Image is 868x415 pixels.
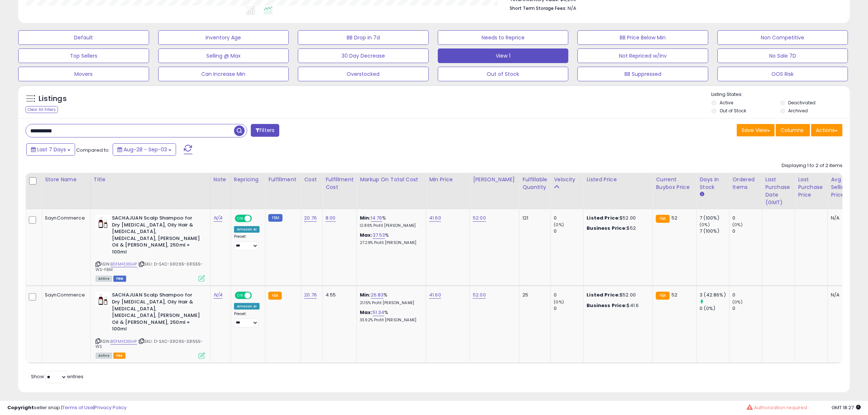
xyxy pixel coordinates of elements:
[656,176,693,191] div: Current Buybox Price
[672,291,677,298] span: 52
[234,176,262,183] div: Repricing
[587,291,620,298] b: Listed Price:
[789,108,808,114] label: Archived
[250,292,262,299] span: OFF
[732,176,759,191] div: Ordered Items
[298,49,429,63] button: 30 Day Decrease
[587,215,647,221] div: $52.00
[587,302,627,309] b: Business Price:
[765,176,792,206] div: Last Purchase Date (GMT)
[298,30,429,45] button: BB Drop in 7d
[712,91,850,98] p: Listing States:
[781,127,803,134] span: Columns
[360,291,371,298] b: Min:
[236,216,245,222] span: ON
[732,222,743,228] small: (0%)
[113,276,126,282] span: FBM
[268,292,282,300] small: FBA
[438,67,569,81] button: Out of Stock
[522,292,545,298] div: 25
[357,173,426,209] th: The percentage added to the cost of goods (COGS) that forms the calculator for Min & Max prices.
[360,318,420,323] p: 33.92% Profit [PERSON_NAME]
[62,404,93,411] a: Terms of Use
[158,30,289,45] button: Inventory Age
[732,228,762,234] div: 0
[112,292,201,334] b: SACHAJUAN Scalp Shampoo for Dry [MEDICAL_DATA], Oily Hair & [MEDICAL_DATA], [MEDICAL_DATA], [PERS...
[214,176,228,183] div: Note
[326,292,351,298] div: 4.55
[112,215,201,257] b: SACHAJUAN Scalp Shampoo for Dry [MEDICAL_DATA], Oily Hair & [MEDICAL_DATA], [MEDICAL_DATA], [PERS...
[732,305,762,312] div: 0
[236,292,245,299] span: ON
[577,30,708,45] button: BB Price Below Min
[438,30,569,45] button: Needs to Reprice
[94,404,126,411] a: Privacy Policy
[360,300,420,306] p: 21.15% Profit [PERSON_NAME]
[251,124,279,137] button: Filters
[96,215,110,229] img: 31LTuI5d88L._SL40_.jpg
[522,176,548,191] div: Fulfillable Quantity
[113,143,176,156] button: Aug-28 - Sep-03
[110,338,137,345] a: B0FM4DX5HP
[7,404,126,411] div: seller snap | |
[717,67,848,81] button: OOS Risk
[554,305,583,312] div: 0
[554,222,564,228] small: (0%)
[326,176,354,191] div: Fulfillment Cost
[360,232,420,245] div: %
[700,176,726,191] div: Days In Stock
[373,232,385,239] a: 37.53
[214,214,222,222] a: N/A
[360,176,423,183] div: Markup on Total Cost
[360,309,420,323] div: %
[438,49,569,63] button: View 1
[31,373,83,380] span: Show: entries
[45,215,85,221] div: SaynCommerce
[96,292,110,306] img: 31LTuI5d88L._SL40_.jpg
[587,176,650,183] div: Listed Price
[96,261,203,272] span: | SKU: D-SAC-331265-331555-WS-FBM
[831,292,855,298] div: N/A
[782,162,842,169] div: Displaying 1 to 2 of 2 items
[587,225,627,232] b: Business Price:
[720,100,733,106] label: Active
[234,311,260,328] div: Preset:
[700,228,729,234] div: 7 (100%)
[360,240,420,245] p: 27.29% Profit [PERSON_NAME]
[45,292,85,298] div: SaynCommerce
[737,124,775,136] button: Save View
[429,291,441,299] a: 41.60
[234,303,260,310] div: Amazon AI
[587,214,620,221] b: Listed Price:
[656,292,669,300] small: FBA
[831,215,855,221] div: N/A
[732,299,743,305] small: (0%)
[371,214,382,222] a: 14.76
[26,106,58,113] div: Clear All Filters
[360,214,371,221] b: Min:
[720,108,746,114] label: Out of Stock
[717,49,848,63] button: No Sale 7D
[18,30,149,45] button: Default
[587,292,647,298] div: $52.00
[371,291,384,299] a: 26.83
[776,124,810,136] button: Columns
[96,292,205,358] div: ASIN:
[37,146,66,153] span: Last 7 Days
[18,49,149,63] button: Top Sellers
[298,67,429,81] button: Overstocked
[832,404,861,411] span: 2025-09-11 18:27 GMT
[124,146,167,153] span: Aug-28 - Sep-03
[18,67,149,81] button: Movers
[672,214,677,221] span: 52
[429,214,441,222] a: 41.60
[700,215,729,221] div: 7 (100%)
[656,215,669,223] small: FBA
[700,305,729,312] div: 0 (0%)
[360,232,373,238] b: Max:
[473,176,516,183] div: [PERSON_NAME]
[700,222,710,228] small: (0%)
[360,309,373,316] b: Max:
[473,291,486,299] a: 52.00
[158,49,289,63] button: Selling @ Max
